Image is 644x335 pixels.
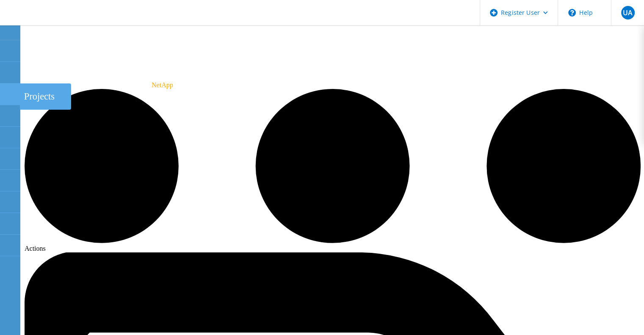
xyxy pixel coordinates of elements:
svg: \n [568,9,576,17]
div: Projects [24,91,67,102]
span: UA [623,9,633,16]
div: Actions [25,89,641,252]
a: Live Optics Dashboard [8,17,100,24]
span: NetApp [152,81,173,89]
